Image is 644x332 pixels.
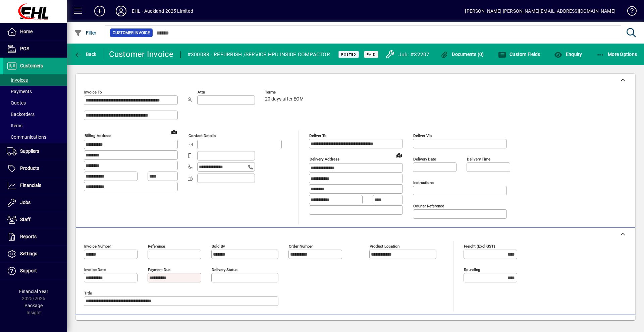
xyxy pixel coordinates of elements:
a: Suppliers [3,143,67,160]
mat-label: Deliver via [413,133,432,138]
mat-label: Invoice number [84,244,111,249]
mat-label: Invoice To [84,90,102,94]
button: Add [89,5,110,17]
span: Financials [20,183,41,188]
a: Payments [3,86,67,97]
span: Customers [20,63,43,68]
a: Invoices [3,74,67,86]
mat-label: Invoice date [84,267,106,272]
div: Customer Invoice [109,49,174,60]
mat-label: Delivery date [413,157,436,161]
span: POS [20,46,29,51]
span: More Options [596,52,637,57]
mat-label: Courier Reference [413,204,444,208]
span: Back [74,52,97,57]
a: Knowledge Base [622,1,636,23]
span: Items [7,123,22,128]
mat-label: Delivery time [467,157,490,161]
button: Documents (0) [439,48,486,60]
span: Jobs [20,200,31,205]
a: POS [3,41,67,57]
a: View on map [394,150,405,160]
a: Products [3,160,67,177]
mat-label: Product location [370,244,399,249]
button: Custom Fields [496,48,542,60]
mat-label: Rounding [464,267,480,272]
button: Filter [72,27,98,39]
mat-label: Freight (excl GST) [464,244,495,249]
a: Support [3,263,67,279]
mat-label: Reference [148,244,165,249]
span: Documents (0) [440,52,484,57]
a: Items [3,120,67,131]
mat-label: Attn [198,90,205,94]
a: View on map [169,126,179,137]
a: Quotes [3,97,67,109]
a: Job: #32207 [380,48,431,61]
span: Reports [20,234,37,239]
mat-label: Title [84,291,92,295]
a: Reports [3,228,67,245]
span: Suppliers [20,148,39,154]
span: Support [20,268,37,273]
mat-label: Deliver To [309,133,327,138]
a: Jobs [3,194,67,211]
mat-label: Delivery status [212,267,237,272]
span: Quotes [7,100,26,106]
mat-label: Instructions [413,180,434,185]
span: Payments [7,89,32,94]
mat-label: Sold by [212,244,225,249]
span: Package [24,303,43,308]
span: Terms [265,90,305,94]
div: #300088 - REFURBISH /SERVICE HPU INSIDE COMPACTOR [187,49,330,60]
span: Invoices [7,77,28,83]
div: [PERSON_NAME] [PERSON_NAME][EMAIL_ADDRESS][DOMAIN_NAME] [465,6,615,16]
span: Products [20,165,39,171]
span: Filter [74,30,97,36]
span: Home [20,29,33,34]
mat-label: Payment due [148,267,170,272]
span: Paid [367,52,376,57]
span: 20 days after EOM [265,96,304,102]
span: Posted [341,52,356,57]
button: More Options [595,48,639,60]
span: Backorders [7,112,35,117]
span: Financial Year [19,289,48,294]
span: Custom Fields [498,52,540,57]
mat-label: Order number [289,244,313,249]
span: Enquiry [554,52,582,57]
span: Customer Invoice [113,29,150,36]
span: Settings [20,251,37,256]
div: EHL - Auckland 2025 Limited [132,6,193,16]
a: Settings [3,246,67,262]
span: Staff [20,217,31,222]
a: Financials [3,177,67,194]
a: Communications [3,131,67,143]
app-page-header-button: Back [67,48,104,60]
a: Backorders [3,109,67,120]
button: Profile [110,5,132,17]
a: Staff [3,211,67,228]
a: Home [3,23,67,40]
span: Communications [7,134,46,140]
button: Enquiry [552,48,584,60]
div: Job: #32207 [398,49,430,60]
button: Back [72,48,98,60]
